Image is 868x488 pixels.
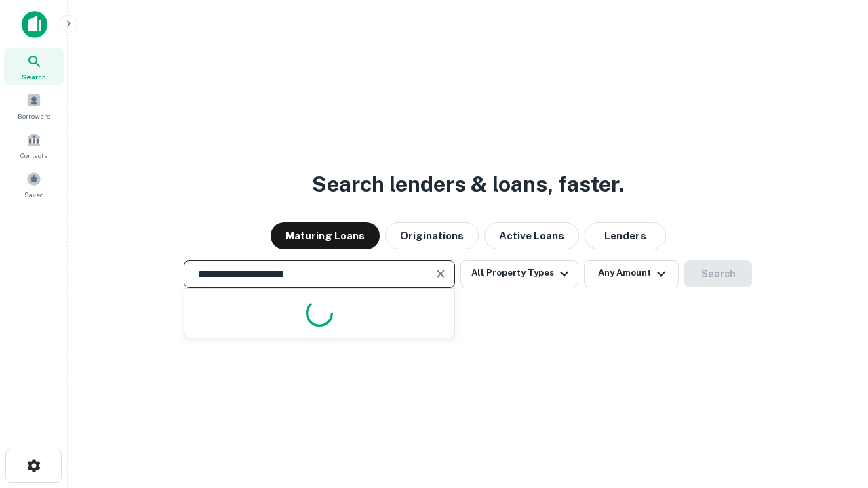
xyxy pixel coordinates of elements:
[4,87,64,124] a: Borrowers
[18,110,50,121] span: Borrowers
[385,222,479,249] button: Originations
[484,222,579,249] button: Active Loans
[4,48,64,85] a: Search
[585,222,666,249] button: Lenders
[271,222,380,249] button: Maturing Loans
[431,264,450,283] button: Clear
[24,189,44,200] span: Saved
[584,260,679,287] button: Any Amount
[4,166,64,203] a: Saved
[312,168,624,201] h3: Search lenders & loans, faster.
[22,11,47,38] img: capitalize-icon.png
[460,260,578,287] button: All Property Types
[20,150,47,161] span: Contacts
[800,380,868,445] iframe: Chat Widget
[22,71,46,82] span: Search
[4,127,64,163] a: Contacts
